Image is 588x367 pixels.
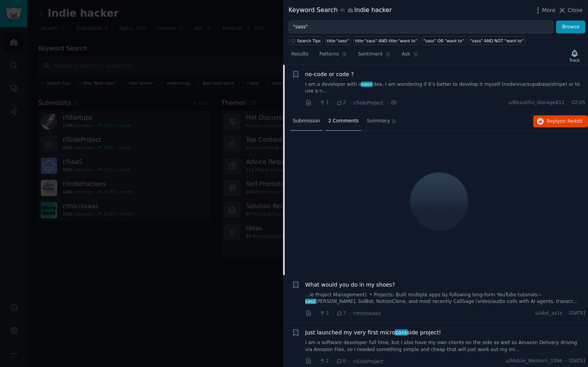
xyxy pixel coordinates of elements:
span: r/SideProject [353,359,383,364]
span: · [567,99,569,106]
span: · [349,357,350,365]
a: I am a software developer full time, but I also have my own clients on the side as well as Amazon... [305,339,586,353]
span: 2 [336,99,346,106]
span: [DATE] [569,358,585,365]
span: u/Mobile_Western_3394 [506,358,562,365]
span: Reply [547,118,583,125]
span: · [565,358,567,365]
span: in [340,7,345,14]
a: no-code or code ? [305,70,354,78]
span: · [565,310,567,317]
input: Try a keyword related to your business [289,21,553,34]
span: Patterns [319,51,339,58]
span: u/abd_az1z [535,310,562,317]
span: 0 [336,358,346,365]
a: What would you do in my shoes? [305,281,395,289]
a: title:"sass" [325,36,351,45]
span: Submission [293,118,320,125]
div: "sass" AND NOT "want to" [470,38,524,43]
a: Sentiment [355,48,394,64]
a: "sass" OR "want to" [422,36,465,45]
div: Track [569,57,580,63]
span: Summary [367,118,390,125]
div: title:"sass" AND title:"want to" [355,38,417,43]
div: title:"sass" [327,38,349,43]
span: · [386,99,388,107]
a: I am a developer with asassidea, I am wondering if it's better to develop it myself (node/vue/sup... [305,81,586,95]
span: Just launched my very first micro side project! [305,329,441,337]
a: Just launched my very first microsassside project! [305,329,441,337]
span: 1 [319,99,329,106]
button: Replyon Reddit [533,115,588,128]
span: · [315,357,316,365]
button: Search Tips [289,36,322,45]
span: on Reddit [560,118,583,124]
span: Sentiment [358,51,383,58]
span: More [542,6,556,14]
span: Close [568,6,583,14]
span: Results [291,51,308,58]
span: sass [304,299,316,304]
a: Results [289,48,311,64]
span: · [315,99,316,107]
button: Track [567,48,583,64]
div: "sass" OR "want to" [423,38,464,43]
span: sass [361,82,373,87]
span: 7 [336,310,346,317]
span: [DATE] [569,310,585,317]
a: Patterns [317,48,350,64]
span: 2 [319,358,329,365]
button: Browse [556,21,585,34]
span: · [332,357,333,365]
span: · [332,99,333,107]
span: r/SideProject [353,100,383,106]
span: Ask [402,51,410,58]
a: "sass" AND NOT "want to" [469,36,526,45]
span: · [332,309,333,317]
button: Close [558,6,583,14]
button: More [534,6,556,14]
a: ...le Project Management). • Projects: Built multiple apps by following long-form YouTube tutoria... [305,292,586,305]
span: · [315,309,316,317]
span: 2 Comments [328,118,359,125]
span: · [349,99,350,107]
span: 2 [319,310,329,317]
div: Keyword Search Indie hacker [289,5,392,15]
a: Ask [399,48,421,64]
span: 02:05 [572,99,585,106]
span: · [349,309,350,317]
span: sass [395,329,408,336]
span: r/microsaas [353,311,381,316]
a: title:"sass" AND title:"want to" [353,36,419,45]
span: u/Beautiful_Storage811 [509,99,565,106]
span: Search Tips [297,38,321,43]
